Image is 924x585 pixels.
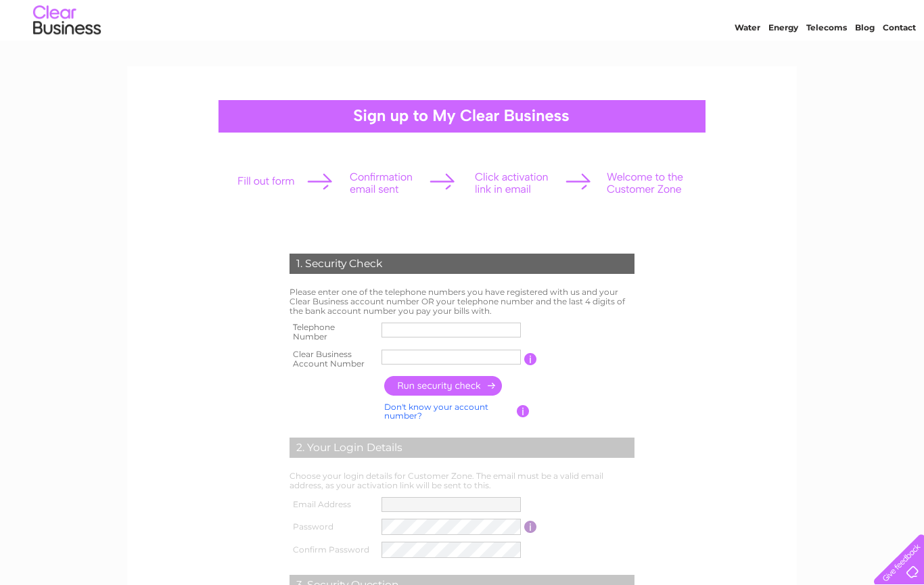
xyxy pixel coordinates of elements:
[32,35,101,76] img: logo.png
[735,57,760,68] a: Water
[286,538,378,561] th: Confirm Password
[290,438,634,458] div: 2. Your Login Details
[286,494,378,515] th: Email Address
[286,346,378,373] th: Clear Business Account Number
[143,7,783,66] div: Clear Business is a trading name of Verastar Limited (registered in [GEOGRAPHIC_DATA] No. 3667643...
[286,515,378,538] th: Password
[524,353,537,365] input: Information
[517,405,530,417] input: Information
[669,7,762,24] a: 0333 014 3131
[524,521,537,533] input: Information
[855,57,875,68] a: Blog
[290,254,634,274] div: 1. Security Check
[768,57,798,68] a: Energy
[286,468,638,494] td: Choose your login details for Customer Zone. The email must be a valid email address, as your act...
[286,319,378,346] th: Telephone Number
[883,57,916,68] a: Contact
[806,57,847,68] a: Telecoms
[286,284,638,319] td: Please enter one of the telephone numbers you have registered with us and your Clear Business acc...
[384,402,488,421] a: Don't know your account number?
